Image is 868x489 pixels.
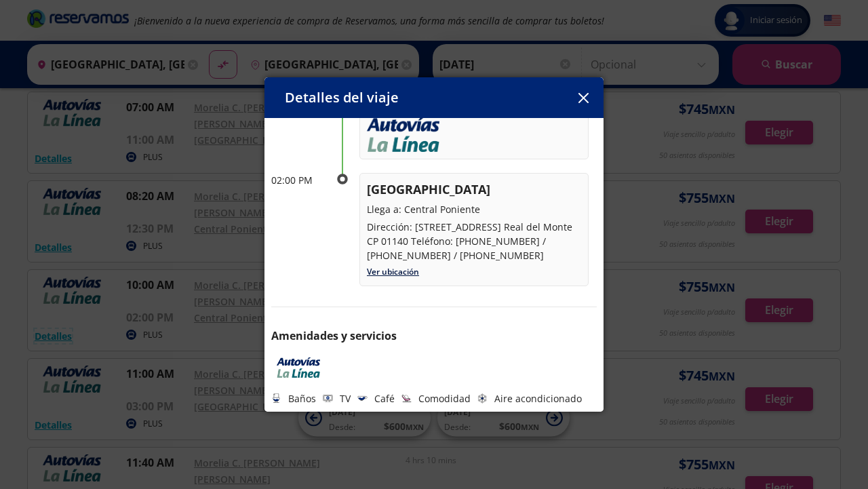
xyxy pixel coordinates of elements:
p: TV [340,391,351,406]
p: Dirección: [STREET_ADDRESS] Real del Monte CP 01140 Teléfono: [PHONE_NUMBER] / [PHONE_NUMBER] / [... [367,220,581,262]
p: Café [374,391,395,406]
a: Ver ubicación [367,266,419,277]
p: 02:00 PM [271,173,325,187]
p: Baños [288,391,316,406]
img: AUTOVÍAS Y LA LÍNEA [271,357,325,378]
p: [GEOGRAPHIC_DATA] [367,180,581,199]
img: Logo_Autovias_LaLinea_VERT.png [367,117,439,151]
p: Llega a: Central Poniente [367,202,581,216]
p: Comodidad [418,391,471,406]
p: Detalles del viaje [285,87,399,108]
p: Amenidades y servicios [271,328,597,344]
p: Aire acondicionado [494,391,582,406]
